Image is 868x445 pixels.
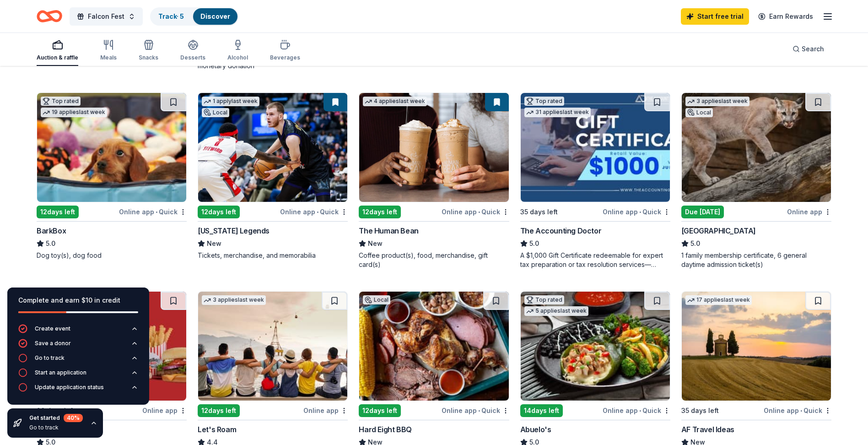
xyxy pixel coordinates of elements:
[753,8,819,25] a: Earn Rewards
[35,384,104,391] div: Update application status
[681,92,831,269] a: Image for Houston Zoo3 applieslast weekLocalDue [DATE]Online app[GEOGRAPHIC_DATA]5.01 family memb...
[359,292,508,401] img: Image for Hard Eight BBQ
[639,208,641,216] span: •
[18,353,138,368] button: Go to track
[359,404,401,417] div: 12 days left
[685,295,752,305] div: 17 applies last week
[681,251,831,269] div: 1 family membership certificate, 6 general daytime admission ticket(s)
[359,92,509,269] a: Image for The Human Bean4 applieslast week12days leftOnline app•QuickThe Human BeanNewCoffee prod...
[198,424,236,435] div: Let's Roam
[70,7,143,26] button: Falcon Fest
[520,404,563,417] div: 14 days left
[64,414,83,422] div: 40 %
[682,292,831,401] img: Image for AF Travel Ideas
[156,208,157,216] span: •
[198,93,347,202] img: Image for Texas Legends
[681,206,724,218] div: Due [DATE]
[303,405,348,416] div: Online app
[142,405,187,416] div: Online app
[100,36,117,66] button: Meals
[690,238,700,249] span: 5.0
[520,225,602,236] div: The Accounting Doctor
[603,405,670,416] div: Online app Quick
[35,340,71,347] div: Save a donor
[685,108,713,117] div: Local
[37,54,78,61] div: Auction & raffle
[442,206,509,217] div: Online app Quick
[198,251,348,260] div: Tickets, merchandise, and memorabilia
[280,206,348,217] div: Online app Quick
[227,36,248,66] button: Alcohol
[524,108,591,117] div: 31 applies last week
[681,424,734,435] div: AF Travel Ideas
[158,12,184,20] a: Track· 5
[88,11,124,22] span: Falcon Fest
[359,225,418,236] div: The Human Bean
[202,108,229,117] div: Local
[359,93,508,202] img: Image for The Human Bean
[198,404,240,417] div: 12 days left
[18,383,138,397] button: Update application status
[270,36,300,66] button: Beverages
[521,292,670,401] img: Image for Abuelo's
[100,54,117,61] div: Meals
[46,238,55,249] span: 5.0
[18,368,138,383] button: Start an application
[681,225,756,236] div: [GEOGRAPHIC_DATA]
[198,225,270,236] div: [US_STATE] Legends
[198,292,347,401] img: Image for Let's Roam
[529,238,539,249] span: 5.0
[785,40,831,58] button: Search
[37,36,78,66] button: Auction & raffle
[682,93,831,202] img: Image for Houston Zoo
[37,93,186,202] img: Image for BarkBox
[202,97,259,106] div: 1 apply last week
[41,97,81,106] div: Top rated
[317,208,318,216] span: •
[200,12,230,20] a: Discover
[37,251,187,260] div: Dog toy(s), dog food
[764,405,831,416] div: Online app Quick
[681,8,749,25] a: Start free trial
[685,97,749,106] div: 3 applies last week
[35,325,70,332] div: Create event
[198,206,240,218] div: 12 days left
[18,295,138,306] div: Complete and earn $10 in credit
[139,54,158,61] div: Snacks
[37,225,66,236] div: BarkBox
[207,238,221,249] span: New
[139,36,158,66] button: Snacks
[520,206,558,217] div: 35 days left
[800,407,802,414] span: •
[29,414,83,422] div: Get started
[270,54,300,61] div: Beverages
[180,36,205,66] button: Desserts
[41,108,107,117] div: 19 applies last week
[35,369,86,376] div: Start an application
[520,424,551,435] div: Abuelo's
[524,97,564,106] div: Top rated
[368,238,383,249] span: New
[524,295,564,304] div: Top rated
[37,92,187,260] a: Image for BarkBoxTop rated19 applieslast week12days leftOnline app•QuickBarkBox5.0Dog toy(s), dog...
[524,306,588,316] div: 5 applies last week
[359,424,411,435] div: Hard Eight BBQ
[202,295,266,305] div: 3 applies last week
[363,97,427,106] div: 4 applies last week
[478,407,480,414] span: •
[18,324,138,339] button: Create event
[442,405,509,416] div: Online app Quick
[603,206,670,217] div: Online app Quick
[681,405,719,416] div: 35 days left
[802,43,824,54] span: Search
[787,206,831,217] div: Online app
[37,206,79,218] div: 12 days left
[37,5,62,27] a: Home
[29,424,83,431] div: Go to track
[180,54,205,61] div: Desserts
[520,92,670,269] a: Image for The Accounting DoctorTop rated31 applieslast week35 days leftOnline app•QuickThe Accoun...
[119,206,187,217] div: Online app Quick
[520,251,670,269] div: A $1,000 Gift Certificate redeemable for expert tax preparation or tax resolution services—recipi...
[18,339,138,353] button: Save a donor
[198,92,348,260] a: Image for Texas Legends1 applylast weekLocal12days leftOnline app•Quick[US_STATE] LegendsNewTicke...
